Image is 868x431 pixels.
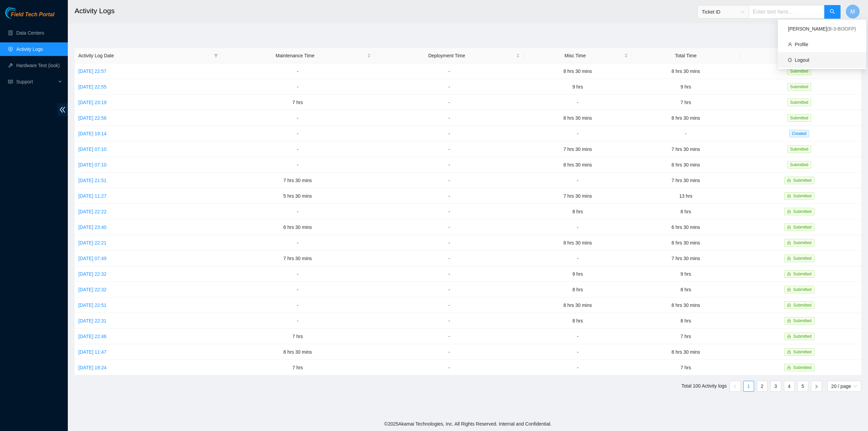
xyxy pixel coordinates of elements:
[793,272,812,276] span: Submitted
[524,188,632,204] td: 7 hrs 30 mins
[632,329,740,344] td: 7 hrs
[220,141,375,157] td: -
[375,126,524,141] td: -
[524,344,632,360] td: -
[524,313,632,329] td: 8 hrs
[793,318,812,323] span: Submitted
[787,161,811,169] span: Submitted
[632,219,740,235] td: 6 hrs 30 mins
[524,126,632,141] td: -
[632,157,740,173] td: 8 hrs 30 mins
[78,209,106,214] a: [DATE] 22:22
[375,297,524,313] td: -
[220,235,375,251] td: -
[213,51,219,61] span: filter
[744,52,852,59] span: Status
[787,145,811,153] span: Submitted
[68,417,868,431] footer: © 2025 Akamai Technologies, Inc. All Rights Reserved. Internal and Confidential.
[220,266,375,282] td: -
[771,381,781,391] a: 3
[11,12,54,18] span: Field Tech Portal
[524,235,632,251] td: 8 hrs 30 mins
[524,79,632,95] td: 9 hrs
[787,319,791,323] span: lock
[846,5,860,18] button: M
[375,251,524,266] td: -
[743,381,754,392] li: 1
[375,79,524,95] td: -
[702,7,745,17] span: Ticket ID
[770,381,781,392] li: 3
[827,26,856,32] span: ( B-3-BI3OFP )
[787,99,811,106] span: Submitted
[220,110,375,126] td: -
[375,313,524,329] td: -
[78,287,106,292] a: [DATE] 22:32
[795,42,808,47] a: Profile
[811,381,822,392] li: Next Page
[78,224,106,230] a: [DATE] 23:40
[787,350,791,354] span: lock
[632,48,740,63] th: Total Time
[827,381,861,392] div: Page Size
[375,110,524,126] td: -
[632,63,740,79] td: 8 hrs 30 mins
[787,288,791,292] span: lock
[78,302,106,308] a: [DATE] 22:51
[5,7,34,19] img: Akamai Technologies
[16,75,56,89] span: Support
[220,204,375,219] td: -
[220,219,375,235] td: 6 hrs 30 mins
[375,157,524,173] td: -
[632,313,740,329] td: 8 hrs
[78,256,106,261] a: [DATE] 07:49
[78,162,106,168] a: [DATE] 07:10
[16,46,43,52] a: Activity Logs
[787,67,811,75] span: Submitted
[375,204,524,219] td: -
[375,188,524,204] td: -
[78,349,106,355] a: [DATE] 11:47
[375,173,524,188] td: -
[57,103,68,116] span: double-left
[787,334,791,338] span: lock
[16,63,60,68] a: Hardware Test (isok)
[787,210,791,214] span: lock
[78,240,106,246] a: [DATE] 22:21
[78,115,106,121] a: [DATE] 22:56
[220,313,375,329] td: -
[793,287,812,292] span: Submitted
[375,344,524,360] td: -
[524,157,632,173] td: 8 hrs 30 mins
[793,178,812,183] span: Submitted
[797,381,808,392] li: 5
[632,282,740,297] td: 8 hrs
[16,30,44,36] a: Data Centers
[632,126,740,141] td: -
[524,95,632,110] td: -
[220,251,375,266] td: 7 hrs 30 mins
[787,83,811,91] span: Submitted
[733,385,737,389] span: left
[524,110,632,126] td: 8 hrs 30 mins
[795,57,809,63] a: Logout
[8,79,13,84] span: read
[789,130,809,137] span: Created
[793,303,812,308] span: Submitted
[784,381,795,392] li: 4
[78,334,106,339] a: [DATE] 22:46
[787,272,791,276] span: lock
[78,100,106,105] a: [DATE] 23:19
[78,131,106,136] a: [DATE] 19:14
[744,381,754,391] a: 1
[632,297,740,313] td: 8 hrs 30 mins
[220,173,375,188] td: 7 hrs 30 mins
[375,266,524,282] td: -
[787,256,791,260] span: lock
[632,173,740,188] td: 7 hrs 30 mins
[220,329,375,344] td: 7 hrs
[632,79,740,95] td: 9 hrs
[632,235,740,251] td: 8 hrs 30 mins
[375,63,524,79] td: -
[730,381,741,392] li: Previous Page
